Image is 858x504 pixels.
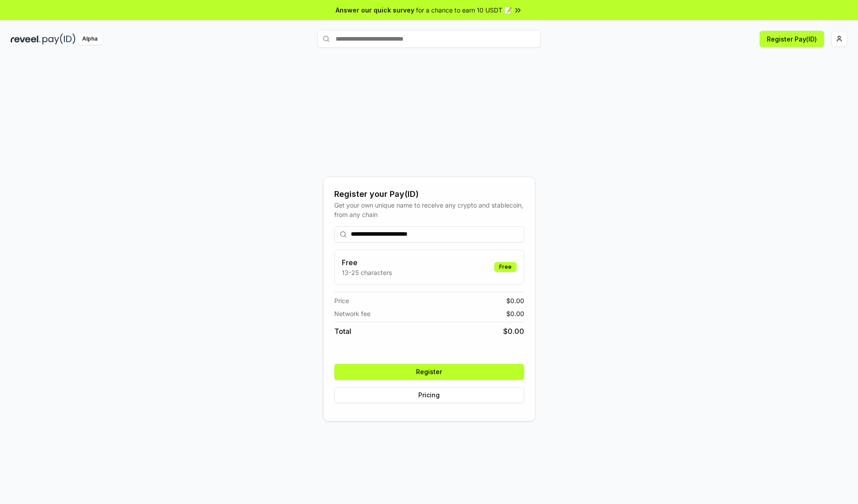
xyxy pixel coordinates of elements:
[334,326,351,337] span: Total
[760,31,824,47] button: Register Pay(ID)
[42,33,76,45] img: pay_id
[342,268,392,277] p: 13-25 characters
[334,188,524,200] div: Register your Pay(ID)
[334,309,370,318] span: Network fee
[494,262,517,272] div: Free
[11,33,41,45] img: reveel_dark
[334,364,524,380] button: Register
[334,200,524,219] div: Get your own unique name to receive any crypto and stablecoin, from any chain
[416,5,512,15] span: for a chance to earn 10 USDT 📝
[506,296,524,305] span: $ 0.00
[506,309,524,318] span: $ 0.00
[334,296,349,305] span: Price
[342,257,392,268] h3: Free
[503,326,524,337] span: $ 0.00
[334,387,524,403] button: Pricing
[77,33,102,45] div: Alpha
[336,5,414,15] span: Answer our quick survey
